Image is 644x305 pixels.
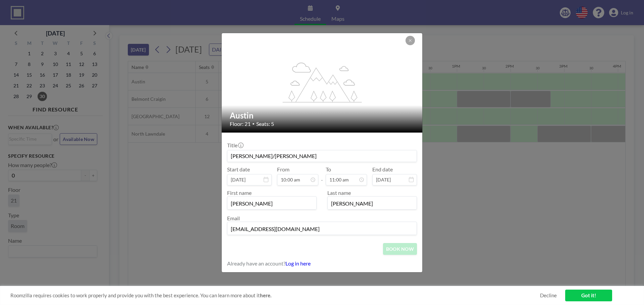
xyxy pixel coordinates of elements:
label: Email [227,215,240,221]
label: Start date [227,166,250,173]
span: Already have an account? [227,260,285,267]
a: Log in here [285,260,311,266]
label: Title [227,142,243,149]
span: Roomzilla requires cookies to work properly and provide you with the best experience. You can lea... [10,292,540,299]
label: From [277,166,289,173]
span: • [252,121,255,126]
button: BOOK NOW [383,243,417,255]
input: Last name [328,198,417,209]
span: Floor: 21 [230,121,251,127]
a: Decline [540,292,557,299]
span: Seats: 5 [256,121,274,127]
input: Email [227,223,417,235]
h2: Austin [230,110,415,121]
span: - [321,168,323,183]
label: Last name [327,189,351,196]
label: First name [227,189,252,196]
input: Guest reservation [227,150,417,162]
g: flex-grow: 1.2; [283,62,362,102]
label: End date [372,166,393,173]
label: To [326,166,331,173]
input: First name [227,198,316,209]
a: here. [260,292,271,298]
a: Got it! [565,290,612,301]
